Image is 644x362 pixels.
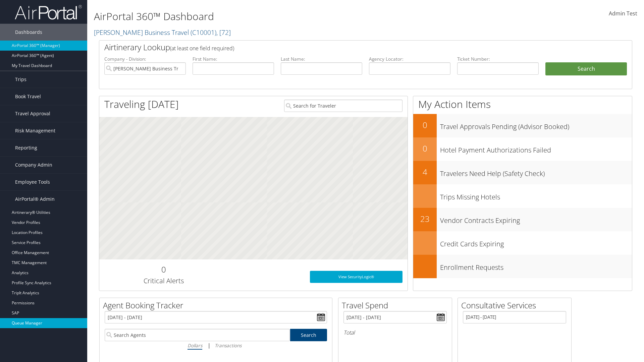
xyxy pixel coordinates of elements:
[413,119,437,131] h2: 0
[284,100,402,112] input: Search for Traveler
[413,161,632,184] a: 4Travelers Need Help (Safety Check)
[104,276,223,286] h3: Critical Alerts
[440,213,632,225] h3: Vendor Contracts Expiring
[440,259,632,272] h3: Enrollment Requests
[170,45,234,52] span: (at least one field required)
[461,300,571,311] h2: Consultative Services
[343,329,447,336] h6: Total
[15,139,37,156] span: Reporting
[310,271,402,283] a: View SecurityLogic®
[342,300,452,311] h2: Travel Spend
[104,42,583,53] h2: Airtinerary Lookup
[216,28,231,37] span: , [ 72 ]
[191,28,216,37] span: ( C10001 )
[290,329,327,341] a: Search
[103,300,332,311] h2: Agent Booking Tracker
[609,3,637,24] a: Admin Test
[15,174,50,190] span: Employee Tools
[105,329,290,341] input: Search Agents
[609,10,637,17] span: Admin Test
[413,231,632,255] a: Credit Cards Expiring
[281,56,362,62] label: Last Name:
[15,157,52,173] span: Company Admin
[413,255,632,278] a: Enrollment Requests
[187,342,202,349] i: Dollars
[104,264,223,275] h2: 0
[413,184,632,208] a: Trips Missing Hotels
[413,213,437,225] h2: 23
[94,9,456,23] h1: AirPortal 360™ Dashboard
[440,142,632,155] h3: Hotel Payment Authorizations Failed
[413,137,632,161] a: 0Hotel Payment Authorizations Failed
[413,208,632,231] a: 23Vendor Contracts Expiring
[15,88,41,105] span: Book Travel
[440,189,632,202] h3: Trips Missing Hotels
[15,24,42,41] span: Dashboards
[15,122,55,139] span: Risk Management
[215,342,241,349] i: Transactions
[104,56,186,62] label: Company - Division:
[15,4,82,20] img: airportal-logo.png
[545,62,627,76] button: Search
[440,119,632,131] h3: Travel Approvals Pending (Advisor Booked)
[105,341,327,350] div: |
[413,97,632,111] h1: My Action Items
[440,166,632,178] h3: Travelers Need Help (Safety Check)
[94,28,231,37] a: [PERSON_NAME] Business Travel
[193,56,274,62] label: First Name:
[413,143,437,154] h2: 0
[440,236,632,249] h3: Credit Cards Expiring
[15,191,55,207] span: AirPortal® Admin
[15,71,26,88] span: Trips
[457,56,539,62] label: Ticket Number:
[413,166,437,178] h2: 4
[369,56,450,62] label: Agency Locator:
[15,105,50,122] span: Travel Approval
[413,114,632,137] a: 0Travel Approvals Pending (Advisor Booked)
[104,97,179,111] h1: Traveling [DATE]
